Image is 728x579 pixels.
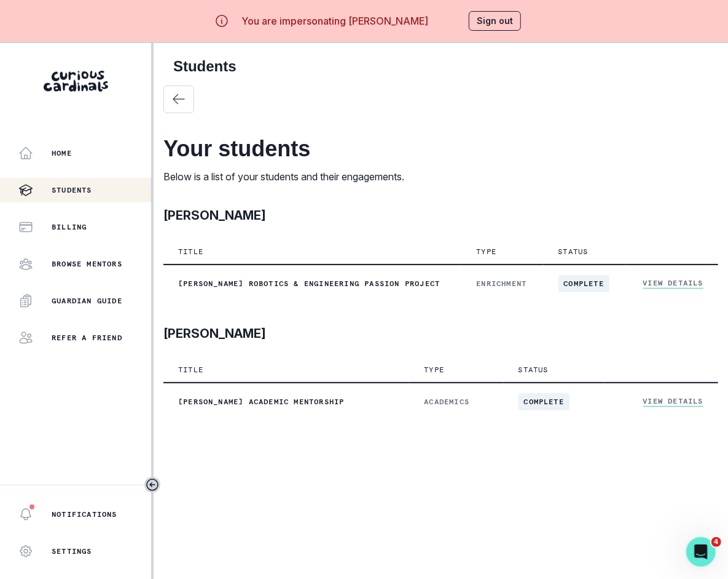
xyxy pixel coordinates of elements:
[178,279,447,289] p: [PERSON_NAME] Robotics & Engineering Passion Project
[178,247,203,257] p: Title
[52,333,122,343] p: Refer a friend
[173,58,708,76] h2: Students
[52,148,72,158] p: Home
[424,365,444,375] p: Type
[519,365,549,375] p: Status
[469,11,521,31] button: Sign out
[52,509,117,519] p: Notifications
[519,393,570,410] span: complete
[178,365,203,375] p: Title
[163,206,266,225] p: [PERSON_NAME]
[558,275,610,292] span: complete
[52,222,87,232] p: Billing
[476,279,528,289] p: ENRICHMENT
[52,296,122,306] p: Guardian Guide
[144,477,160,493] button: Toggle sidebar
[163,169,718,184] p: Below is a list of your students and their engagements.
[163,324,266,343] p: [PERSON_NAME]
[241,14,428,28] p: You are impersonating [PERSON_NAME]
[52,185,92,195] p: Students
[424,397,488,407] p: ACADEMICS
[558,247,589,257] p: Status
[711,537,721,547] span: 4
[52,546,92,556] p: Settings
[643,396,703,407] a: View Details
[52,259,122,269] p: Browse Mentors
[163,135,718,162] h2: Your students
[178,397,394,407] p: [PERSON_NAME] Academic Mentorship
[643,278,703,289] a: View Details
[476,247,496,257] p: Type
[44,71,108,92] img: Curious Cardinals Logo
[686,537,716,567] iframe: Intercom live chat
